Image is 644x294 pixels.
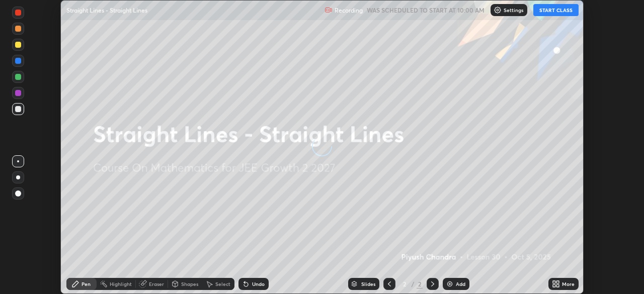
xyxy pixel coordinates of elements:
div: 2 [399,281,410,287]
img: add-slide-button [446,280,454,288]
div: Add [456,281,465,286]
img: class-settings-icons [494,6,502,14]
img: recording.375f2c34.svg [325,6,333,14]
div: Highlight [110,281,132,286]
div: 2 [417,279,423,288]
div: More [562,281,575,286]
div: Eraser [149,281,164,286]
div: Shapes [181,281,198,286]
div: Undo [252,281,265,286]
p: Settings [504,8,523,13]
div: Pen [82,281,91,286]
button: START CLASS [533,4,579,16]
div: Select [215,281,230,286]
h5: WAS SCHEDULED TO START AT 10:00 AM [367,6,485,15]
p: Straight Lines - Straight Lines [66,6,147,14]
p: Recording [335,7,363,14]
div: Slides [361,281,375,286]
div: / [412,281,415,287]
